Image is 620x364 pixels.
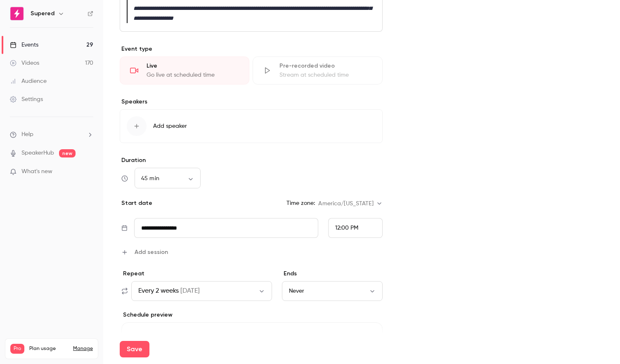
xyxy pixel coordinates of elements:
h6: Supered [31,9,54,18]
span: Plan usage [29,345,68,352]
p: Event type [120,45,383,53]
button: Add speaker [120,109,383,143]
div: Videos [10,59,39,67]
span: Help [21,130,33,139]
span: Every 2 weeks [138,286,179,296]
p: Start date [120,199,152,207]
div: From [328,218,383,238]
button: Add session [121,248,168,256]
iframe: Noticeable Trigger [83,168,93,176]
input: Tue, Feb 17, 2026 [134,218,318,238]
span: 12:00 PM [335,225,358,231]
span: What's new [21,167,52,176]
p: Speakers [120,98,383,106]
label: Schedule preview [121,311,383,319]
p: Ends [282,270,383,278]
span: Add session [135,248,168,256]
span: Add speaker [153,122,187,130]
div: America/[US_STATE] [318,200,382,208]
span: new [59,149,76,157]
div: Pre-recorded video [279,62,372,70]
button: Every 2 weeks[DATE] [131,281,272,301]
div: Settings [10,95,43,103]
div: Audience [10,77,47,85]
div: LiveGo live at scheduled time [120,56,249,85]
img: Supered [10,7,24,20]
a: SpeakerHub [21,149,54,157]
li: help-dropdown-opener [10,130,93,139]
div: Events [10,41,38,49]
p: Time zone: [286,199,315,207]
div: Stream at scheduled time [279,71,372,79]
div: 45 min [135,174,201,183]
button: Save [120,341,149,357]
p: Repeat [121,270,272,278]
div: Go live at scheduled time [147,71,239,79]
div: Live [147,62,239,70]
label: Duration [120,156,383,164]
span: [DATE] [180,286,200,296]
button: Never [282,281,383,301]
span: Pro [10,344,24,354]
a: Manage [73,345,93,352]
div: Pre-recorded videoStream at scheduled time [253,56,382,85]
